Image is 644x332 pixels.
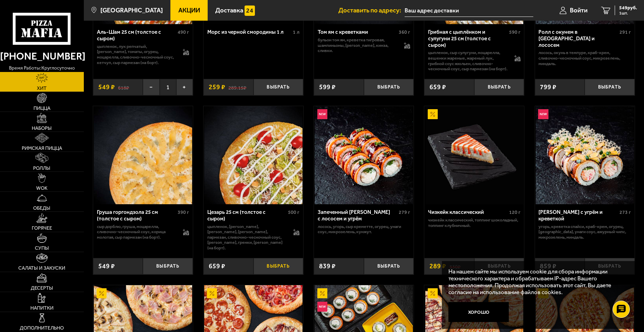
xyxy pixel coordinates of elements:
img: Новинка [317,109,327,119]
div: Груша горгондзола 25 см (толстое с сыром) [97,209,176,222]
span: Доставка [215,7,243,14]
span: 1 шт. [619,11,637,15]
p: лосось, угорь, Сыр креметте, огурец, унаги соус, микрозелень, кунжут. [318,224,410,235]
span: [GEOGRAPHIC_DATA] [100,7,163,14]
p: цыпленок, [PERSON_NAME], [PERSON_NAME], [PERSON_NAME], пармезан, сливочно-чесночный соус, [PERSON... [207,224,287,251]
div: Ролл с окунем в [GEOGRAPHIC_DATA] и лососем [538,29,618,48]
button: Выбрать [474,258,524,274]
img: Чизкейк классический [425,106,524,204]
p: лосось, окунь в темпуре, краб-крем, сливочно-чесночный соус, микрозелень, миндаль. [538,50,631,66]
a: АкционныйЧизкейк классический [424,106,524,204]
button: Выбрать [585,258,635,274]
button: + [176,79,193,95]
span: 120 г [509,209,521,215]
p: бульон том ям, креветка тигровая, шампиньоны, [PERSON_NAME], кинза, сливки. [318,37,397,53]
button: Хорошо [448,302,509,322]
div: Цезарь 25 см (толстое с сыром) [207,209,287,222]
span: WOK [36,186,48,190]
span: 490 г [178,29,189,35]
span: Обеды [33,206,50,210]
a: НовинкаРолл Калипсо с угрём и креветкой [535,106,635,204]
span: Супы [35,246,49,250]
img: Запеченный ролл Гурмэ с лососем и угрём [315,106,413,204]
span: Напитки [30,305,53,310]
button: Выбрать [254,79,304,95]
button: Выбрать [364,79,414,95]
button: Выбрать [143,258,193,274]
span: 659 ₽ [209,263,225,269]
div: Запеченный [PERSON_NAME] с лососем и угрём [318,209,397,222]
span: 659 ₽ [429,84,446,90]
p: сыр дорблю, груша, моцарелла, сливочно-чесночный соус, корица молотая, сыр пармезан (на борт). [97,224,176,240]
a: Груша горгондзола 25 см (толстое с сыром) [93,106,193,204]
span: Хит [37,86,47,91]
img: Акционный [428,288,438,298]
div: Чизкейк классический [428,209,507,216]
span: 259 ₽ [209,84,225,90]
a: Цезарь 25 см (толстое с сыром) [204,106,303,204]
p: угорь, креветка спайси, краб-крем, огурец, [GEOGRAPHIC_DATA], унаги соус, ажурный чипс, микрозеле... [538,224,631,240]
span: 1 л [293,29,299,35]
span: 549 ₽ [98,263,115,269]
button: − [143,79,159,95]
img: Цезарь 25 см (толстое с сыром) [204,106,303,204]
span: 839 ₽ [319,263,336,269]
img: Акционный [207,288,217,298]
span: Доставить по адресу: [338,7,405,14]
img: Ролл Калипсо с угрём и креветкой [536,106,634,204]
img: 15daf4d41897b9f0e9f617042186c801.svg [245,6,255,15]
span: Салаты и закуски [18,266,65,270]
span: 549 руб. [619,6,637,10]
span: 1 [160,79,176,95]
span: Римская пицца [22,146,62,151]
button: Выбрать [585,79,635,95]
span: Акции [178,7,200,14]
span: Горячее [32,226,52,230]
span: Десерты [31,286,53,290]
span: Дополнительно [20,325,64,330]
div: Том ям с креветками [318,29,397,35]
span: 279 г [399,209,410,215]
span: 549 ₽ [98,84,115,90]
span: Пицца [33,106,50,111]
span: 599 ₽ [319,84,336,90]
span: 360 г [399,29,410,35]
span: Войти [570,7,587,14]
img: Акционный [97,288,107,298]
img: Акционный [317,288,327,298]
s: 618 ₽ [118,84,129,90]
span: 291 г [620,29,631,35]
span: 590 г [509,29,521,35]
img: Акционный [428,109,438,119]
span: 500 г [288,209,299,215]
button: Выбрать [364,258,414,274]
p: цыпленок, лук репчатый, [PERSON_NAME], томаты, огурец, моцарелла, сливочно-чесночный соус, кетчуп... [97,44,176,65]
span: 799 ₽ [540,84,556,90]
input: Ваш адрес доставки [405,4,533,17]
img: Новинка [317,302,327,312]
img: Новинка [538,109,548,119]
p: На нашем сайте мы используем cookie для сбора информации технического характера и обрабатываем IP... [448,268,624,296]
button: Выбрать [474,79,524,95]
div: Аль-Шам 25 см (толстое с сыром) [97,29,176,42]
s: 289.15 ₽ [228,84,246,90]
p: цыпленок, сыр сулугуни, моцарелла, вешенки жареные, жареный лук, грибной соус Жюльен, сливочно-че... [428,50,507,71]
div: Морс из черной смородины 1 л [207,29,291,35]
div: [PERSON_NAME] с угрём и креветкой [538,209,618,222]
a: НовинкаЗапеченный ролл Гурмэ с лососем и угрём [314,106,414,204]
img: Груша горгондзола 25 см (толстое с сыром) [94,106,192,204]
span: 390 г [178,209,189,215]
span: Наборы [32,126,52,131]
span: 273 г [620,209,631,215]
span: 289 ₽ [429,263,446,269]
div: Грибная с цыплёнком и сулугуни 25 см (толстое с сыром) [428,29,507,48]
button: Выбрать [254,258,304,274]
p: Чизкейк классический, топпинг шоколадный, топпинг клубничный. [428,217,521,228]
span: Роллы [33,166,50,170]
